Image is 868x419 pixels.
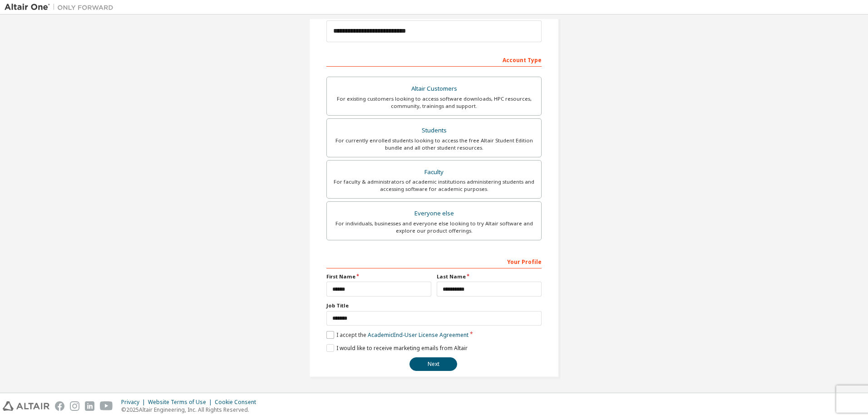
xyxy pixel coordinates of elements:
[332,137,536,151] div: For currently enrolled students looking to access the free Altair Student Edition bundle and all ...
[326,254,542,268] div: Your Profile
[332,83,536,95] div: Altair Customers
[100,401,113,411] img: youtube.svg
[332,166,536,179] div: Faculty
[148,399,215,406] div: Website Terms of Use
[121,399,148,406] div: Privacy
[326,273,431,280] label: First Name
[332,124,536,137] div: Students
[85,401,94,411] img: linkedin.svg
[5,3,118,12] img: Altair One
[326,344,468,352] label: I would like to receive marketing emails from Altair
[121,406,261,414] p: © 2025 Altair Engineering, Inc. All Rights Reserved.
[215,399,261,406] div: Cookie Consent
[332,220,536,234] div: For individuals, businesses and everyone else looking to try Altair software and explore our prod...
[332,178,536,193] div: For faculty & administrators of academic institutions administering students and accessing softwa...
[70,401,79,411] img: instagram.svg
[409,357,457,371] button: Next
[332,207,536,220] div: Everyone else
[3,401,49,411] img: altair_logo.svg
[437,273,542,280] label: Last Name
[332,95,536,110] div: For existing customers looking to access software downloads, HPC resources, community, trainings ...
[55,401,64,411] img: facebook.svg
[326,52,542,67] div: Account Type
[368,331,469,339] a: Academic End-User License Agreement
[326,331,469,339] label: I accept the
[326,302,542,309] label: Job Title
